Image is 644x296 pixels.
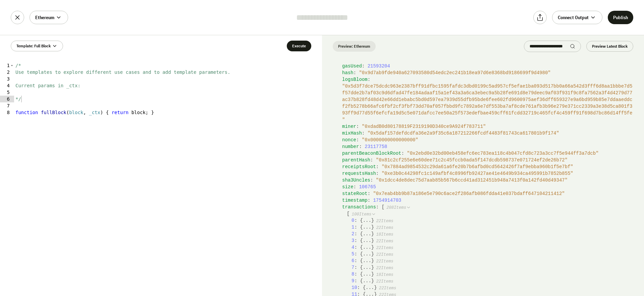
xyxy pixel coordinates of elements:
div: : [342,157,633,163]
span: 21593204 [368,63,390,69]
span: Connect Output [558,14,589,21]
span: 22 Items [376,246,393,250]
span: [ [347,211,350,216]
span: { [360,258,363,263]
button: Publish [608,11,633,24]
span: } [371,245,374,250]
span: 22 Items [376,226,393,230]
button: Preview Latest Block [586,41,633,52]
span: " 0x9d7ab9fde940a627093580d54edc2ec241b18ea97d6e8368bd9186699f9d4980 " [359,70,550,76]
span: nonce [342,137,356,143]
span: requestsHash [342,171,376,176]
button: ... [363,264,371,271]
span: } [371,258,374,263]
span: } [371,251,374,257]
span: " 0xe3b0c44298fc1c149afbf4c8996fb92427ae41e4649b934ca495991b7852b855 " [382,171,573,176]
span: } [371,225,374,230]
div: : [342,130,633,137]
button: ... [363,224,371,231]
span: " 0x1dcc4de8dec75d7aab85b567b6ccd41ad312451b948a7413f0a142fd40d49347 " [376,178,568,183]
span: 3 [352,238,354,243]
span: 22 Items [376,279,393,284]
button: Connect Output [552,11,602,24]
div: : [352,251,633,257]
span: Toggle code folding, rows 1 through 6 [10,62,14,69]
div: : [352,224,633,231]
span: 22 Items [376,239,393,244]
div: : [352,237,633,244]
button: Execute [287,41,311,51]
div: : [342,69,633,76]
span: " 0x0000000000000000 " [362,137,418,143]
span: " 0x2ebd0e32bd00eb458efc6ec783ea118c4b047cfd8c723a3cc7f5e944ff3a7dcb " [407,151,598,156]
span: 6 [352,258,354,263]
button: ... [366,284,374,291]
div: : [342,137,633,143]
span: } [371,231,374,237]
span: } [374,285,377,290]
span: stateRoot [342,191,368,196]
button: ... [363,244,371,251]
span: [ [382,204,384,210]
span: 22 Items [379,286,396,291]
span: { [360,238,363,243]
span: } [371,265,374,270]
span: 208 Items [386,205,406,210]
span: " 0x5daf157defdcdfa36e2a9f35c6a187212266fcdf4483f81743ca617801b9f174 " [368,131,559,136]
span: 4 [352,245,354,250]
div: : [342,63,633,69]
span: 8 [352,272,354,277]
div: : [342,190,633,197]
div: : [342,163,633,170]
span: logsBloom [342,77,368,82]
span: 22 Items [376,219,393,224]
span: 10 [352,285,357,290]
span: timestamp [342,198,368,203]
div: : [342,184,633,190]
span: } [371,272,374,277]
button: ... [363,217,371,224]
span: " 0x7884ad9854532c29da61a6fe20b7b6afbd0cd5642426f7af9ebba960b1f5e7bf " [382,164,573,169]
span: { [360,231,363,237]
span: 1 [352,225,354,230]
span: } [371,238,374,243]
div: : [342,150,633,157]
span: { [360,225,363,230]
span: 22 Items [376,259,393,264]
span: 0 [352,218,354,223]
button: ... [363,231,371,237]
span: number [342,144,359,149]
span: { [360,245,363,250]
span: 9 [352,278,354,284]
button: ... [363,237,371,244]
div: : [352,284,633,291]
span: 5 [352,251,354,257]
span: transactions [342,204,376,210]
div: : [352,244,633,251]
span: receiptsRoot [342,164,376,169]
button: Ethereum [30,11,68,24]
span: 22 Items [376,266,393,270]
span: 100 Items [352,212,372,217]
span: } [371,218,374,223]
div: : [342,170,633,177]
div: : [352,278,633,284]
span: } [371,278,374,284]
span: { [363,285,366,290]
span: { [360,218,363,223]
div: : [352,257,633,264]
span: { [360,265,363,270]
span: Template: Full Block [16,43,51,49]
span: 7 [352,265,354,270]
span: mixHash [342,131,362,136]
span: 106765 [359,184,376,190]
span: parentBeaconBlockRoot [342,151,401,156]
span: 23117758 [365,144,387,149]
span: " 0x81c2cf255e6e60dee71c2c45fccb0ada5f147dcdb598737e071724ef2de26b72 " [376,157,568,163]
div: : [342,76,633,123]
button: ... [363,251,371,257]
span: 1754914703 [373,198,401,203]
div: : [352,231,633,237]
span: 22 Items [376,252,393,257]
span: { [360,278,363,284]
